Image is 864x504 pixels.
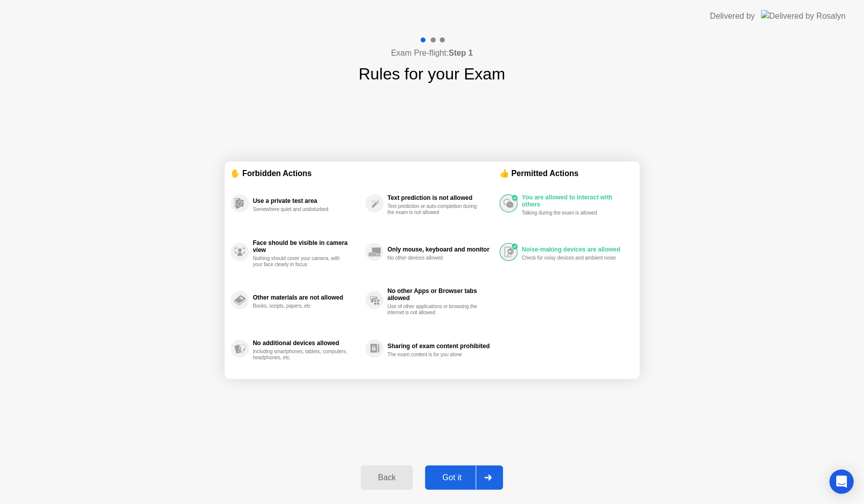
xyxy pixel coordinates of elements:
[253,349,349,361] div: Including smartphones, tablets, computers, headphones, etc.
[364,473,410,482] div: Back
[253,206,349,213] div: Somewhere quiet and undisturbed
[710,10,755,22] div: Delivered by
[522,194,628,208] div: You are allowed to interact with others
[388,255,483,261] div: No other devices allowed
[388,343,495,350] div: Sharing of exam content prohibited
[388,194,495,201] div: Text prediction is not allowed
[388,304,483,316] div: Use of other applications or browsing the internet is not allowed
[253,256,349,268] div: Nothing should cover your camera, with your face clearly in focus
[448,49,473,57] b: Step 1
[253,303,349,309] div: Books, scripts, papers, etc
[388,287,495,302] div: No other Apps or Browser tabs allowed
[359,62,506,86] h1: Rules for your Exam
[425,466,503,490] button: Got it
[522,246,628,253] div: Noise-making devices are allowed
[428,473,476,482] div: Got it
[388,203,483,216] div: Text prediction or auto-completion during the exam is not allowed
[231,167,500,179] div: ✋ Forbidden Actions
[522,210,618,216] div: Talking during the exam is allowed
[253,294,360,301] div: Other materials are not allowed
[761,10,846,22] img: Delivered by Rosalyn
[253,197,360,204] div: Use a private test area
[522,255,618,261] div: Check for noisy devices and ambient noise
[830,470,854,494] div: Open Intercom Messenger
[388,246,495,253] div: Only mouse, keyboard and monitor
[361,466,413,490] button: Back
[253,340,360,347] div: No additional devices allowed
[253,239,360,254] div: Face should be visible in camera view
[500,167,633,179] div: 👍 Permitted Actions
[391,47,473,59] h4: Exam Pre-flight:
[388,352,483,358] div: The exam content is for you alone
